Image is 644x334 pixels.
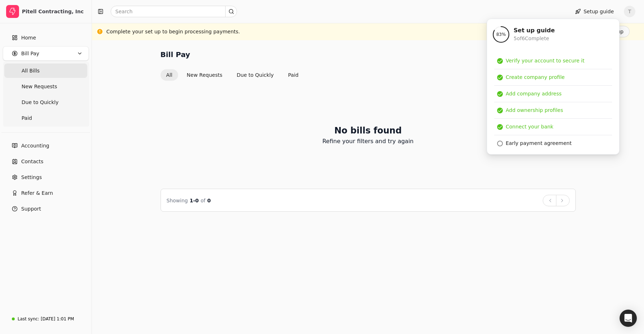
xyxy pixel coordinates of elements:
[21,174,42,181] span: Settings
[231,69,279,81] button: Due to Quickly
[322,137,413,146] p: Refine your filters and try again
[506,74,565,81] div: Create company profile
[4,63,87,78] a: All Bills
[22,99,59,106] span: Due to Quickly
[21,158,43,165] span: Contacts
[624,6,635,17] button: T
[22,67,40,75] span: All Bills
[506,57,584,65] div: Verify your account to secure it
[620,310,637,327] div: Open Intercom Messenger
[22,8,85,15] div: Pitell Contracting, Inc
[3,154,89,169] a: Contacts
[18,316,39,322] div: Last sync:
[4,79,87,94] a: New Requests
[3,186,89,200] button: Refer & Earn
[334,124,402,137] h2: No bills found
[111,6,237,17] input: Search
[21,50,39,57] span: Bill Pay
[496,31,506,38] span: 83 %
[21,34,36,42] span: Home
[106,28,240,36] div: Complete your set up to begin processing payments.
[282,69,304,81] button: Paid
[4,95,87,109] a: Due to Quickly
[22,114,32,122] span: Paid
[161,49,190,60] h2: Bill Pay
[190,198,199,203] span: 1 - 0
[181,69,228,81] button: New Requests
[506,107,563,114] div: Add ownership profiles
[514,35,555,42] div: 5 of 6 Complete
[167,198,188,203] span: Showing
[161,69,178,81] button: All
[161,69,305,81] div: Invoice filter options
[41,316,74,322] div: [DATE] 1:01 PM
[3,30,89,45] a: Home
[207,198,211,203] span: 0
[21,142,49,150] span: Accounting
[3,170,89,184] a: Settings
[3,312,89,325] a: Last sync:[DATE] 1:01 PM
[3,138,89,153] a: Accounting
[506,123,553,131] div: Connect your bank
[569,6,620,17] button: Setup guide
[4,111,87,125] a: Paid
[3,202,89,216] button: Support
[21,205,41,213] span: Support
[200,198,205,203] span: of
[506,90,562,98] div: Add company address
[506,140,571,147] div: Early payment agreement
[3,46,89,61] button: Bill Pay
[487,19,620,155] div: Setup guide
[514,26,555,35] div: Set up guide
[21,189,53,197] span: Refer & Earn
[22,83,57,90] span: New Requests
